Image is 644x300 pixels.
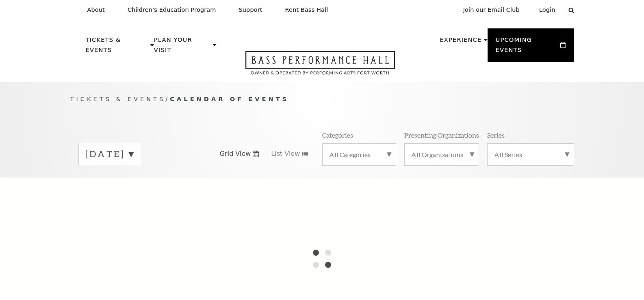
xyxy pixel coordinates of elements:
[154,35,211,60] p: Plan Your Visit
[329,150,389,159] label: All Categories
[128,6,216,13] p: Children's Education Program
[322,131,353,139] p: Categories
[86,35,149,60] p: Tickets & Events
[404,131,479,139] p: Presenting Organizations
[239,6,262,13] p: Support
[496,35,559,60] p: Upcoming Events
[87,6,105,13] p: About
[170,95,289,102] span: Calendar of Events
[70,95,166,102] span: Tickets & Events
[70,94,574,104] p: /
[440,35,481,50] p: Experience
[285,6,328,13] p: Rent Bass Hall
[271,149,300,158] span: List View
[494,150,567,159] label: All Series
[85,148,133,160] label: [DATE]
[487,131,505,139] p: Series
[220,149,251,158] span: Grid View
[411,150,472,159] label: All Organizations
